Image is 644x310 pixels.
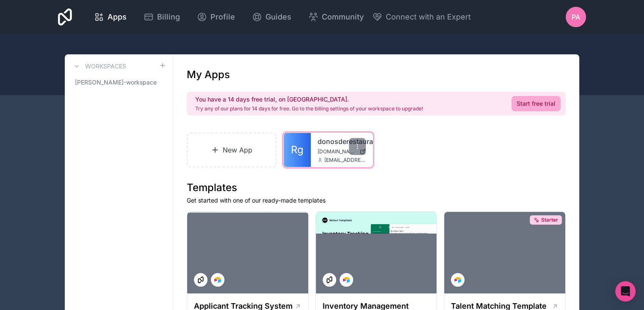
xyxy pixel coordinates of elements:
span: Community [322,11,364,23]
button: Connect with an Expert [372,11,471,23]
img: Airtable Logo [454,276,461,283]
a: Billing [137,8,187,26]
span: Connect with an Expert [386,11,471,23]
a: Start free trial [511,96,561,111]
a: Rg [284,133,311,167]
span: Billing [157,11,180,23]
p: Get started with one of our ready-made templates [187,196,566,205]
span: [DOMAIN_NAME] [318,148,356,155]
p: Try any of our plans for 14 days for free. Go to the billing settings of your workspace to upgrade! [195,105,423,112]
h1: Templates [187,181,566,194]
h3: Workspaces [85,62,126,70]
h1: My Apps [187,68,230,82]
img: Airtable Logo [343,276,350,283]
a: Guides [245,8,298,26]
span: [PERSON_NAME]-workspace [75,78,157,87]
a: [PERSON_NAME]-workspace [72,75,166,90]
img: Airtable Logo [214,276,221,283]
a: Profile [190,8,242,26]
h2: You have a 14 days free trial, on [GEOGRAPHIC_DATA]. [195,95,423,104]
span: Apps [108,11,127,23]
a: Community [301,8,370,26]
a: New App [187,132,276,167]
span: Rg [291,143,304,157]
a: Apps [87,8,133,26]
span: Starter [541,217,558,223]
div: Open Intercom Messenger [615,281,636,302]
span: Guides [265,11,291,23]
a: donosderestaurantes [318,136,366,147]
span: PA [572,12,580,22]
a: Workspaces [72,61,126,71]
a: [DOMAIN_NAME] [318,148,366,155]
span: [EMAIL_ADDRESS][DOMAIN_NAME] [324,157,366,163]
span: Profile [210,11,235,23]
